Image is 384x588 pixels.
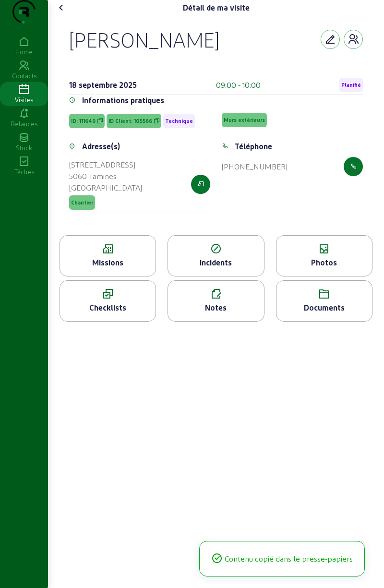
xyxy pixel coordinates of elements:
[69,79,137,91] div: 18 septembre 2025
[276,257,372,268] div: Photos
[165,118,193,124] span: Technique
[183,2,250,13] div: Détail de ma visite
[69,27,219,52] div: [PERSON_NAME]
[168,302,264,313] div: Notes
[60,302,156,313] div: Checklists
[82,141,120,152] div: Adresse(s)
[224,117,265,123] span: Murs extérieurs
[69,182,142,193] div: [GEOGRAPHIC_DATA]
[235,141,272,152] div: Téléphone
[60,257,156,268] div: Missions
[341,82,361,88] span: Planifié
[69,170,142,182] div: 5060 Tamines
[211,553,353,564] div: Contenu copié dans le presse-papiers
[71,118,96,124] span: ID: 111649
[222,161,288,172] div: [PHONE_NUMBER]
[216,79,261,91] div: 09:00 - 10:00
[276,302,372,313] div: Documents
[82,95,164,106] div: Informations pratiques
[168,257,264,268] div: Incidents
[71,199,93,206] span: Chantier
[69,159,142,170] div: [STREET_ADDRESS]
[108,118,152,124] span: ID Client: 105566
